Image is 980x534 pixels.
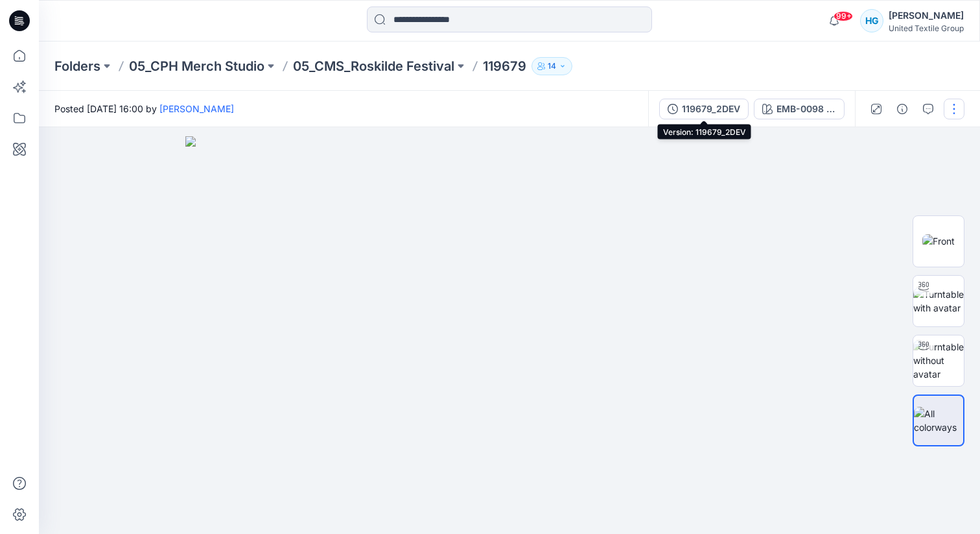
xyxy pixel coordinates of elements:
div: [PERSON_NAME] [889,8,964,23]
a: Folders [54,57,100,75]
a: 05_CPH Merch Studio [129,57,264,75]
button: 119679_2DEV [659,99,749,119]
span: Posted [DATE] 16:00 by [54,102,234,115]
div: 119679_2DEV [682,102,740,116]
a: 05_CMS_Roskilde Festival [293,57,454,75]
div: United Textile Group [889,23,964,33]
div: HG [860,9,883,32]
p: 14 [548,59,556,73]
button: Details [892,99,913,119]
img: Turntable without avatar [913,340,964,381]
a: [PERSON_NAME] [159,103,234,114]
span: 99+ [834,11,853,21]
img: Front [922,234,955,248]
button: EMB-0098 (L) [754,99,845,119]
p: 119679 [483,57,526,75]
img: Turntable with avatar [913,287,964,315]
button: 14 [531,57,572,75]
div: EMB-0098 (L) [776,102,836,116]
img: All colorways [914,407,963,434]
